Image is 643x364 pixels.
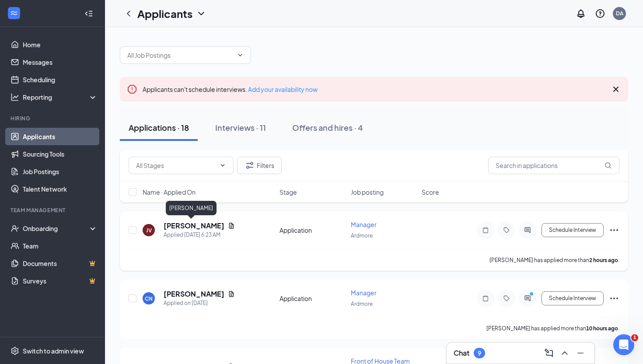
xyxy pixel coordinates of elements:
[23,53,98,71] a: Messages
[23,346,84,355] div: Switch to admin view
[616,10,623,17] div: DA
[489,256,619,264] p: [PERSON_NAME] has applied more than .
[215,122,266,133] div: Interviews · 11
[23,71,98,88] a: Scheduling
[351,220,377,228] span: Manager
[136,161,216,170] input: All Stages
[23,237,98,255] a: Team
[522,227,533,234] svg: ActiveChat
[228,222,235,229] svg: Document
[488,157,619,174] input: Search in applications
[528,291,538,298] svg: PrimaryDot
[280,294,346,303] div: Application
[611,84,621,94] svg: Cross
[196,8,206,19] svg: ChevronDown
[542,346,556,360] button: ComposeMessage
[609,293,619,304] svg: Ellipses
[146,227,152,234] div: JV
[228,290,235,297] svg: Document
[10,93,19,101] svg: Analysis
[422,188,439,196] span: Score
[10,206,96,214] div: Team Management
[595,8,605,19] svg: QuestionInfo
[351,289,377,297] span: Manager
[576,8,586,19] svg: Notifications
[586,325,618,332] b: 10 hours ago
[542,291,604,305] button: Schedule Interview
[573,346,587,360] button: Minimize
[631,334,638,341] span: 1
[237,52,244,59] svg: ChevronDown
[166,201,217,215] div: [PERSON_NAME]
[219,162,226,169] svg: ChevronDown
[542,223,604,237] button: Schedule Interview
[245,160,255,171] svg: Filter
[351,232,373,239] span: Ardmore
[23,180,98,198] a: Talent Network
[123,8,134,19] svg: ChevronLeft
[23,145,98,163] a: Sourcing Tools
[143,188,196,196] span: Name · Applied On
[10,9,18,17] svg: WorkstreamLogo
[10,115,96,122] div: Hiring
[280,226,346,234] div: Application
[127,84,137,94] svg: Error
[84,9,93,18] svg: Collapse
[23,128,98,145] a: Applicants
[10,224,19,233] svg: UserCheck
[351,301,373,307] span: Ardmore
[486,325,619,332] p: [PERSON_NAME] has applied more than .
[609,225,619,235] svg: Ellipses
[127,50,233,60] input: All Job Postings
[164,299,235,308] div: Applied on [DATE]
[164,289,224,299] h5: [PERSON_NAME]
[480,227,491,234] svg: Note
[501,295,512,302] svg: Tag
[145,295,153,302] div: CN
[559,348,570,358] svg: ChevronUp
[23,255,98,272] a: DocumentsCrown
[480,295,491,302] svg: Note
[137,6,192,21] h1: Applicants
[248,85,318,93] a: Add your availability now
[164,221,224,231] h5: [PERSON_NAME]
[10,346,19,355] svg: Settings
[501,227,512,234] svg: Tag
[575,348,586,358] svg: Minimize
[23,93,98,101] div: Reporting
[143,85,318,93] span: Applicants can't schedule interviews.
[478,350,481,357] div: 9
[292,122,363,133] div: Offers and hires · 4
[544,348,554,358] svg: ComposeMessage
[605,162,612,169] svg: MagnifyingGlass
[23,272,98,290] a: SurveysCrown
[23,36,98,53] a: Home
[351,188,384,196] span: Job posting
[454,348,469,358] h3: Chat
[23,224,90,233] div: Onboarding
[558,346,572,360] button: ChevronUp
[522,295,533,302] svg: ActiveChat
[280,188,297,196] span: Stage
[23,163,98,180] a: Job Postings
[129,122,189,133] div: Applications · 18
[237,157,282,174] button: Filter Filters
[164,231,235,239] div: Applied [DATE] 6:23 AM
[613,334,634,355] iframe: Intercom live chat
[589,257,618,263] b: 2 hours ago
